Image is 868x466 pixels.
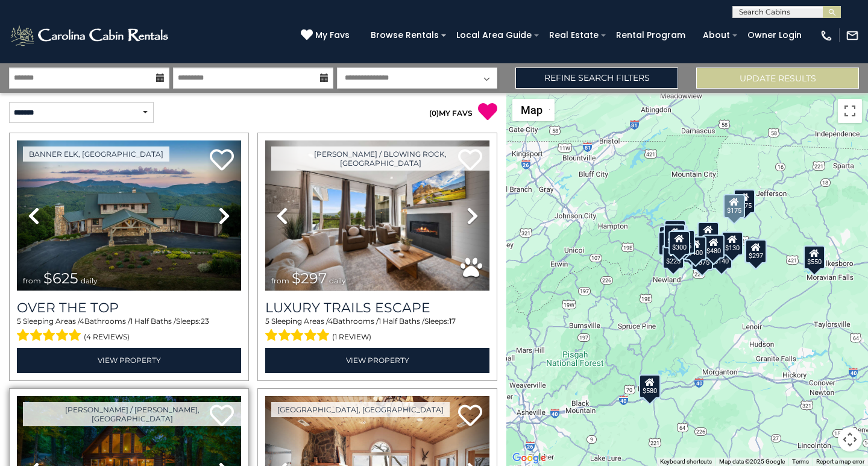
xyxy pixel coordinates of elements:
[329,276,346,285] span: daily
[17,300,241,316] a: Over The Top
[365,26,445,45] a: Browse Rentals
[820,29,833,42] img: phone-regular-white.png
[660,458,712,466] button: Keyboard shortcuts
[23,402,241,426] a: [PERSON_NAME] / [PERSON_NAME], [GEOGRAPHIC_DATA]
[662,245,684,269] div: $225
[509,450,549,466] a: Open this area in Google Maps (opens a new window)
[521,104,542,116] span: Map
[17,316,21,326] span: 5
[543,26,605,45] a: Real Estate
[719,458,785,465] span: Map data ©2025 Google
[292,269,327,287] span: $297
[846,29,859,42] img: mail-regular-white.png
[265,140,489,291] img: thumbnail_168695581.jpeg
[697,26,736,45] a: About
[450,26,538,45] a: Local Area Guide
[838,99,862,123] button: Toggle fullscreen view
[458,403,482,429] a: Add to favorites
[512,99,555,121] button: Change map style
[332,329,371,345] span: (1 review)
[265,348,489,373] a: View Property
[23,276,41,285] span: from
[84,329,130,345] span: (4 reviews)
[130,316,176,326] span: 1 Half Baths /
[328,316,333,326] span: 4
[741,26,808,45] a: Owner Login
[515,68,678,89] a: Refine Search Filters
[723,194,745,218] div: $175
[734,189,755,213] div: $175
[17,316,241,345] div: Sleeping Areas / Bathrooms / Sleeps:
[639,374,661,398] div: $580
[703,234,725,258] div: $480
[429,109,473,118] a: (0)MY FAVS
[449,316,456,326] span: 17
[696,68,859,89] button: Update Results
[658,231,680,255] div: $230
[271,146,489,171] a: [PERSON_NAME] / Blowing Rock, [GEOGRAPHIC_DATA]
[265,316,489,345] div: Sleeping Areas / Bathrooms / Sleeps:
[9,24,172,48] img: White-1-2.png
[711,244,732,268] div: $140
[210,148,234,174] a: Add to favorites
[429,109,439,118] span: ( )
[792,458,809,465] a: Terms
[201,316,209,326] span: 23
[722,231,743,256] div: $130
[610,26,691,45] a: Rental Program
[271,402,450,417] a: [GEOGRAPHIC_DATA], [GEOGRAPHIC_DATA]
[17,348,241,373] a: View Property
[315,29,350,42] span: My Favs
[685,236,706,260] div: $400
[668,231,690,255] div: $300
[691,245,713,269] div: $375
[17,140,241,291] img: thumbnail_167153549.jpeg
[265,300,489,316] a: Luxury Trails Escape
[265,316,269,326] span: 5
[838,427,862,452] button: Map camera controls
[664,224,685,248] div: $425
[804,245,825,269] div: $550
[80,316,84,326] span: 4
[81,276,98,285] span: daily
[697,222,719,246] div: $349
[816,458,864,465] a: Report a map error
[271,276,289,285] span: from
[509,450,549,466] img: Google
[673,230,695,254] div: $625
[432,109,436,118] span: 0
[664,219,686,244] div: $125
[301,29,353,42] a: My Favs
[23,146,169,162] a: Banner Elk, [GEOGRAPHIC_DATA]
[379,316,424,326] span: 1 Half Baths /
[745,239,767,263] div: $297
[43,269,78,287] span: $625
